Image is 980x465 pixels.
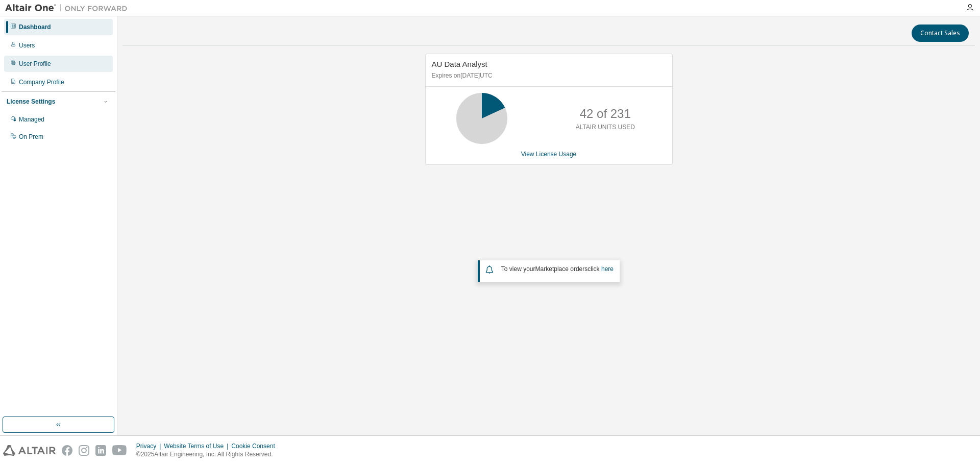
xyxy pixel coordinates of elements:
a: here [601,265,614,273]
p: 42 of 231 [580,105,631,123]
a: View License Usage [521,151,577,158]
p: Expires on [DATE] UTC [432,71,664,80]
img: facebook.svg [62,445,72,456]
div: Managed [19,115,44,124]
div: Website Terms of Use [164,442,231,450]
em: Marketplace orders [535,265,588,273]
div: Company Profile [19,78,64,86]
img: youtube.svg [112,445,127,456]
div: License Settings [7,97,55,106]
img: linkedin.svg [95,445,106,456]
div: User Profile [19,60,51,68]
img: instagram.svg [79,445,89,456]
span: AU Data Analyst [432,60,487,68]
img: Altair One [5,3,133,13]
p: © 2025 Altair Engineering, Inc. All Rights Reserved. [136,450,281,459]
div: On Prem [19,133,43,141]
div: Privacy [136,442,164,450]
button: Contact Sales [912,25,969,42]
div: Dashboard [19,23,51,31]
div: Cookie Consent [231,442,281,450]
img: altair_logo.svg [3,445,56,456]
div: Users [19,41,35,50]
p: ALTAIR UNITS USED [576,123,635,132]
span: To view your click [501,265,614,273]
